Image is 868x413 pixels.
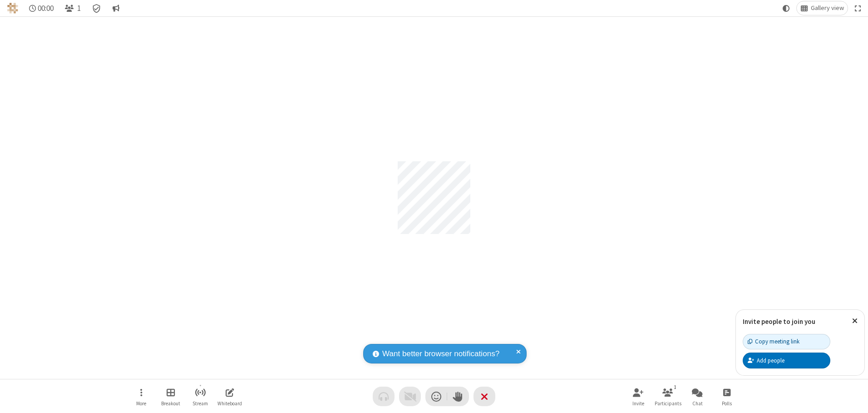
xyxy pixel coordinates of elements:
[811,5,844,12] span: Gallery view
[38,4,54,13] span: 00:00
[671,383,679,391] div: 1
[743,353,830,368] button: Add people
[655,401,681,406] span: Participants
[128,383,155,409] button: Open menu
[192,401,208,406] span: Stream
[632,401,644,406] span: Invite
[217,401,242,406] span: Whiteboard
[748,337,799,346] div: Copy meeting link
[108,1,123,15] button: Conversation
[797,1,848,15] button: Change layout
[684,383,711,409] button: Open chat
[88,1,105,15] div: Meeting details Encryption enabled
[692,401,703,406] span: Chat
[61,1,84,15] button: Open participant list
[77,4,81,13] span: 1
[447,387,469,406] button: Raise hand
[743,334,830,349] button: Copy meeting link
[713,383,740,409] button: Open poll
[216,383,243,409] button: Open shared whiteboard
[743,317,815,326] label: Invite people to join you
[161,401,180,406] span: Breakout
[851,1,865,15] button: Fullscreen
[425,387,447,406] button: Send a reaction
[722,401,732,406] span: Polls
[157,383,184,409] button: Manage Breakout Rooms
[382,348,499,360] span: Want better browser notifications?
[25,1,58,15] div: Timer
[399,387,421,406] button: Video
[845,310,864,332] button: Close popover
[625,383,652,409] button: Invite participants (Alt+I)
[373,387,395,406] button: Audio problem - check your Internet connection or call by phone
[779,1,794,15] button: Using system theme
[473,387,495,406] button: End or leave meeting
[7,3,18,14] img: QA Selenium DO NOT DELETE OR CHANGE
[136,401,146,406] span: More
[654,383,681,409] button: Open participant list
[187,383,214,409] button: Start streaming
